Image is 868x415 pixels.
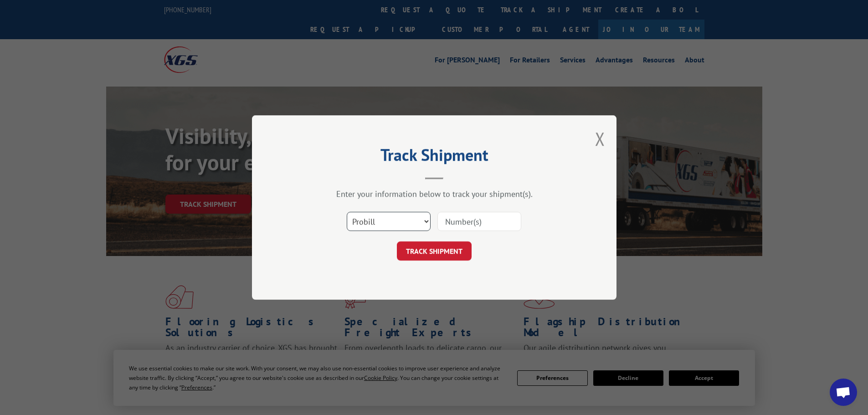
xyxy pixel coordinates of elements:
[397,241,472,261] button: TRACK SHIPMENT
[437,212,521,231] input: Number(s)
[595,127,605,151] button: Close modal
[298,189,571,199] div: Enter your information below to track your shipment(s).
[830,379,857,406] div: Open chat
[298,149,571,166] h2: Track Shipment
